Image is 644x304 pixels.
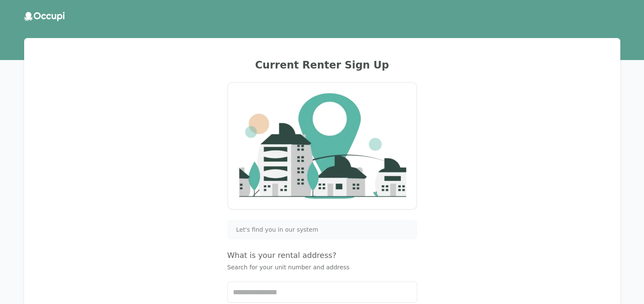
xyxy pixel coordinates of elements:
span: Let's find you in our system [236,225,318,234]
p: Search for your unit number and address [227,263,417,271]
h2: Current Renter Sign Up [34,58,610,72]
input: Start typing... [228,282,417,302]
img: Company Logo [238,93,406,198]
h4: What is your rental address? [227,249,417,261]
